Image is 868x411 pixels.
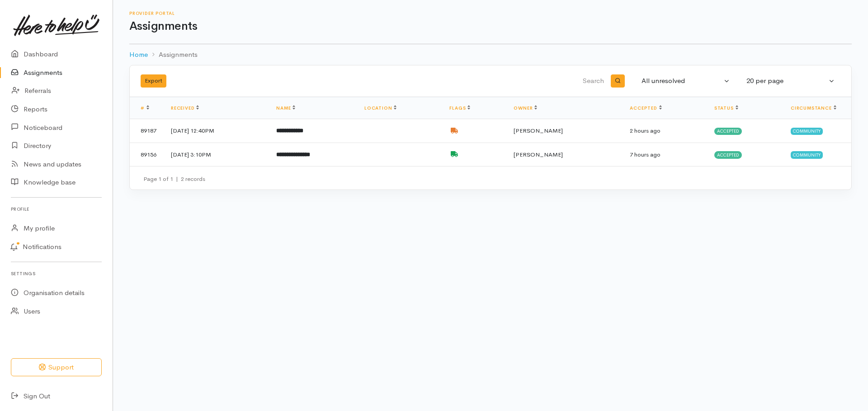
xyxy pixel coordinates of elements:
[141,74,166,88] button: Export
[388,70,606,92] input: Search
[129,44,852,65] nav: breadcrumb
[636,72,736,90] button: All unresolved
[714,128,742,135] span: Accepted
[514,127,563,134] span: [PERSON_NAME]
[11,358,102,377] button: Support
[276,105,295,111] a: Name
[129,11,852,16] h6: Provider Portal
[176,175,178,183] span: |
[791,105,836,111] a: Circumstance
[129,20,852,33] h1: Assignments
[630,127,660,134] time: 2 hours ago
[129,50,148,60] a: Home
[11,268,102,280] h6: Settings
[449,105,470,111] a: Flags
[171,105,199,111] a: Received
[164,119,269,143] td: [DATE] 12:40PM
[130,119,164,143] td: 89187
[791,151,823,158] span: Community
[143,175,205,183] small: Page 1 of 1 2 records
[741,72,840,90] button: 20 per page
[714,105,738,111] a: Status
[514,151,563,158] span: [PERSON_NAME]
[791,128,823,135] span: Community
[746,76,827,86] div: 20 per page
[164,143,269,166] td: [DATE] 3:10PM
[141,105,149,111] a: #
[11,203,102,215] h6: Profile
[714,151,742,158] span: Accepted
[364,105,396,111] a: Location
[630,105,661,111] a: Accepted
[642,76,722,86] div: All unresolved
[148,50,198,60] li: Assignments
[130,143,164,166] td: 89156
[514,105,537,111] a: Owner
[630,151,660,158] time: 7 hours ago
